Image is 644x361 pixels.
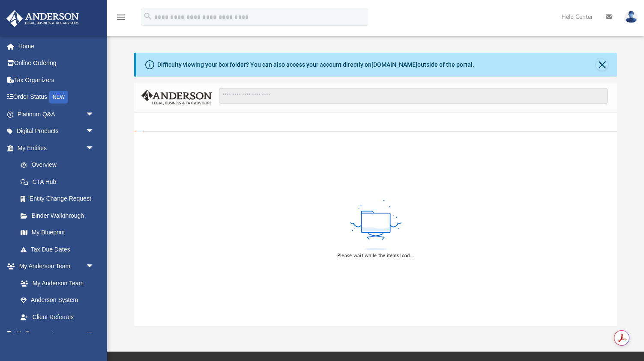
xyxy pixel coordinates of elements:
a: Tax Due Dates [12,241,107,258]
a: My Entitiesarrow_drop_down [6,139,107,157]
img: User Pic [625,11,638,23]
a: Overview [12,157,107,174]
a: [DOMAIN_NAME] [371,61,417,68]
a: My Anderson Teamarrow_drop_down [6,258,103,275]
a: Tax Organizers [6,71,107,89]
a: My Documentsarrow_drop_down [6,325,103,343]
span: arrow_drop_down [86,258,103,275]
a: My Blueprint [12,224,103,241]
a: My Anderson Team [12,275,99,292]
a: Digital Productsarrow_drop_down [6,123,107,140]
span: arrow_drop_down [86,139,103,157]
button: Close [596,59,608,71]
div: NEW [49,91,68,104]
a: Anderson System [12,292,103,309]
a: Entity Change Request [12,190,107,207]
img: Anderson Advisors Platinum Portal [4,10,81,27]
div: Difficulty viewing your box folder? You can also access your account directly on outside of the p... [157,60,474,69]
a: Order StatusNEW [6,89,107,106]
a: Client Referrals [12,308,103,325]
a: menu [116,16,126,22]
span: arrow_drop_down [86,123,103,140]
span: arrow_drop_down [86,325,103,343]
a: Home [6,38,107,55]
div: Please wait while the items load... [337,252,414,260]
input: Search files and folders [219,88,608,104]
a: Online Ordering [6,55,107,72]
a: Binder Walkthrough [12,207,107,224]
span: arrow_drop_down [86,106,103,123]
a: CTA Hub [12,173,107,190]
i: search [143,12,153,21]
a: Platinum Q&Aarrow_drop_down [6,106,107,123]
i: menu [116,12,126,22]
